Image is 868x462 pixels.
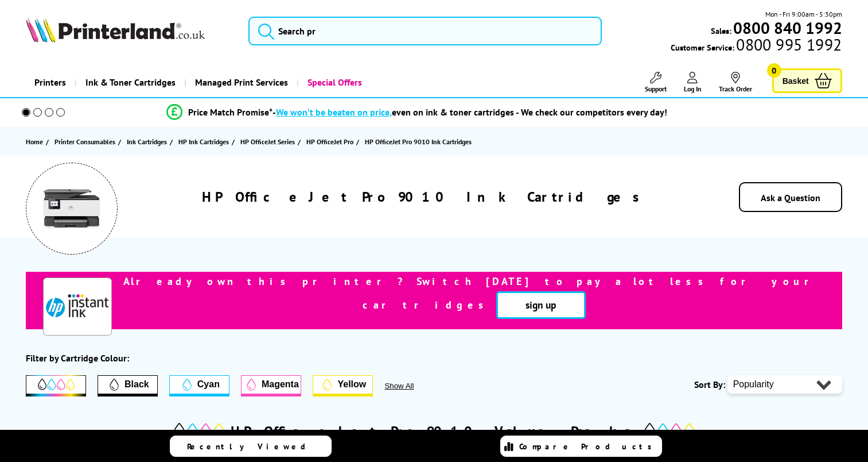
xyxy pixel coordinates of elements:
[365,137,472,146] span: HP OfficeJet Pro 9010 Ink Cartridges
[127,136,170,148] a: Ink Cartridges
[240,136,295,148] span: HP OfficeJet Series
[276,106,392,118] span: We won’t be beaten on price,
[197,379,220,390] span: Cyan
[26,17,234,45] a: Printerland Logo
[26,68,75,97] a: Printers
[734,39,842,50] span: 0800 995 1992
[240,136,298,148] a: HP OfficeJet Series
[671,39,842,53] span: Customer Service:
[248,17,602,45] input: Search pr
[55,136,115,148] span: Printer Consumables
[694,379,725,390] span: Sort By:
[313,375,373,396] button: Yellow
[500,436,662,457] a: Compare Products
[684,84,702,93] span: Log In
[241,375,301,396] button: Magenta
[519,441,658,452] span: Compare Products
[645,72,667,93] a: Support
[262,379,299,390] span: Magenta
[43,180,100,237] img: HP OfficeJet Pro 9010 Multifunction Printer Ink Cartridges
[767,63,781,78] span: 0
[98,375,158,396] button: Filter by Black
[733,17,842,38] b: 0800 840 1992
[645,84,667,93] span: Support
[731,22,842,33] a: 0800 840 1992
[169,375,229,396] button: Cyan
[75,68,184,97] a: Ink & Toner Cartridges
[337,379,366,390] span: Yellow
[306,136,353,148] span: HP OfficeJet Pro
[55,136,118,148] a: Printer Consumables
[6,102,828,122] li: modal_Promise
[170,436,332,457] a: Recently Viewed
[496,291,586,319] a: sign up
[26,17,205,43] img: Printerland Logo
[178,136,232,148] a: HP Ink Cartridges
[184,68,297,97] a: Managed Print Services
[26,352,129,364] div: Filter by Cartridge Colour:
[202,188,647,206] h1: HP OfficeJet Pro 9010 Ink Cartridges
[711,25,731,36] span: Sales:
[26,136,46,148] a: Home
[384,382,445,390] button: Show All
[178,136,229,148] span: HP Ink Cartridges
[783,73,809,88] span: Basket
[124,379,149,390] span: Black
[306,136,356,148] a: HP OfficeJet Pro
[43,278,112,336] img: HPInstantInk-Logo-2020.png
[187,441,317,452] span: Recently Viewed
[684,72,702,93] a: Log In
[231,422,638,440] h2: HP OfficeJet Pro 9010 Value Packs
[761,192,820,203] a: Ask a Question
[273,106,667,118] div: - even on ink & toner cartridges - We check our competitors every day!
[85,68,176,97] span: Ink & Toner Cartridges
[765,9,842,20] span: Mon - Fri 9:00am - 5:30pm
[297,68,371,97] a: Special Offers
[188,106,273,118] span: Price Match Promise*
[127,136,167,148] span: Ink Cartridges
[123,275,825,311] b: Already own this printer? Switch [DATE] to pay a lot less for your cartridges
[772,68,842,93] a: Basket 0
[719,72,752,93] a: Track Order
